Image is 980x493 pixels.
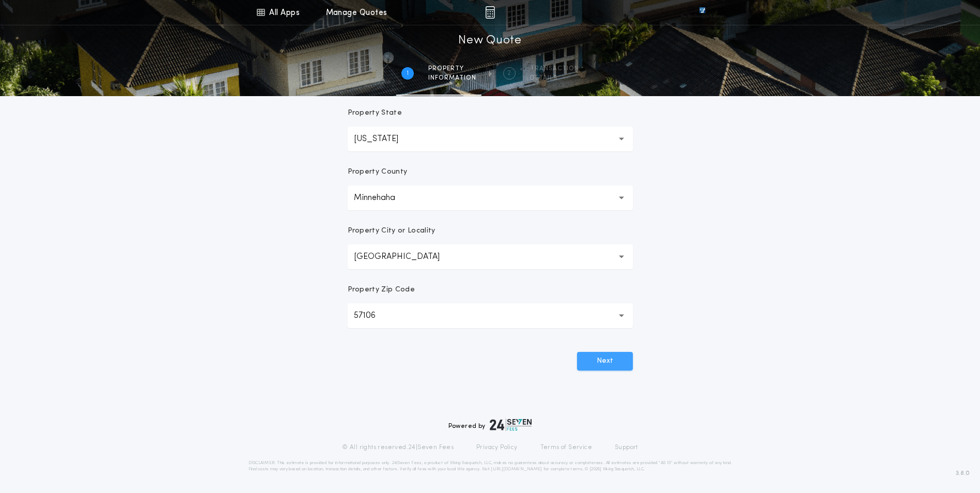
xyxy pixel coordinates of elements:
[354,192,412,204] p: Minnehaha
[348,186,633,210] button: Minnehaha
[956,469,970,478] span: 3.8.0
[407,69,409,78] h2: 1
[354,310,392,322] p: 57106
[507,69,511,78] h2: 2
[530,74,579,82] span: details
[348,226,435,236] p: Property City or Locality
[458,33,521,49] h1: New Quote
[490,419,532,431] img: logo
[348,303,633,328] button: 57106
[342,443,454,452] p: © All rights reserved. 24|Seven Fees
[485,6,495,19] img: img
[348,167,408,177] p: Property County
[615,443,638,452] a: Support
[540,443,592,452] a: Terms of Service
[476,443,518,452] a: Privacy Policy
[348,244,633,269] button: [GEOGRAPHIC_DATA]
[577,352,633,371] button: Next
[348,285,415,295] p: Property Zip Code
[354,133,415,145] p: [US_STATE]
[491,467,542,471] a: [URL][DOMAIN_NAME]
[354,251,456,263] p: [GEOGRAPHIC_DATA]
[448,419,532,431] div: Powered by
[348,127,633,151] button: [US_STATE]
[348,108,402,118] p: Property State
[248,460,732,472] p: DISCLAIMER: This estimate is provided for informational purposes only. 24|Seven Fees, a product o...
[680,7,724,18] img: vs-icon
[428,65,476,73] span: Property
[428,74,476,82] span: information
[530,65,579,73] span: Transaction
